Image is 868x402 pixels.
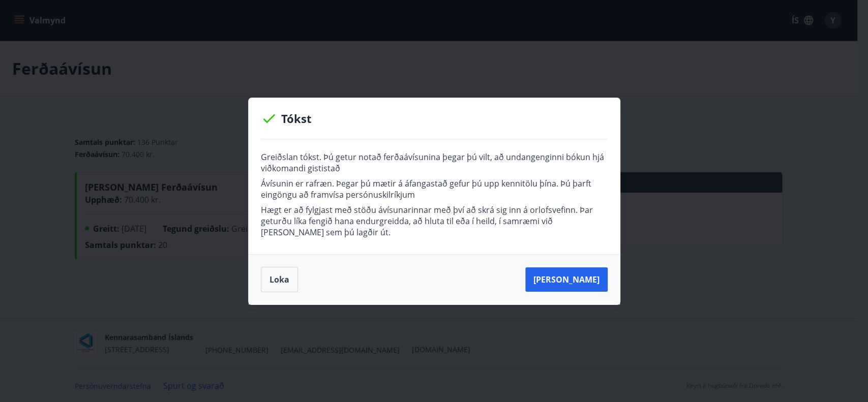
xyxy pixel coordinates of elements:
[261,204,608,238] p: Hægt er að fylgjast með stöðu ávísunarinnar með því að skrá sig inn á orlofsvefinn. Þar geturðu l...
[261,178,608,200] p: Ávísunin er rafræn. Þegar þú mætir á áfangastað gefur þú upp kennitölu þína. Þú þarft eingöngu að...
[261,110,608,127] p: Tókst
[261,151,608,174] p: Greiðslan tókst. Þú getur notað ferðaávísunina þegar þú vilt, að undangenginni bókun hjá viðkoman...
[525,267,608,292] button: [PERSON_NAME]
[261,267,298,292] button: Loka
